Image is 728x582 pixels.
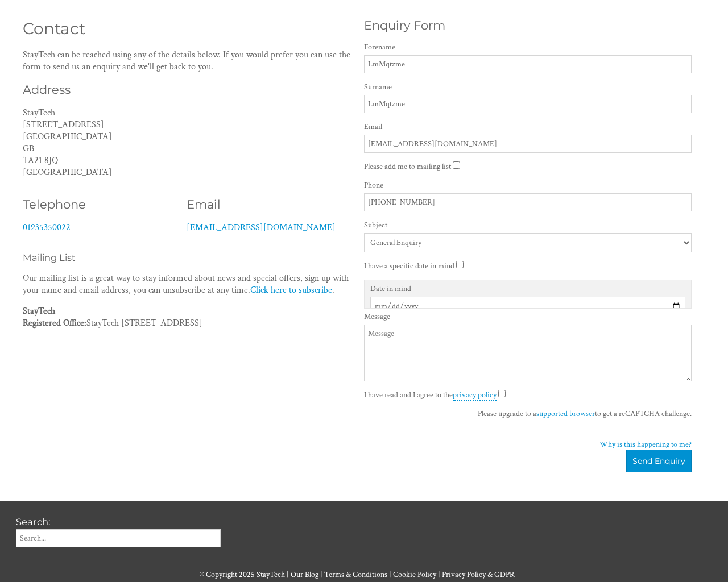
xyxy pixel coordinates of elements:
button: Send Enquiry [626,450,692,472]
strong: StayTech [23,305,55,317]
a: Cookie Policy [393,569,436,580]
label: Email [364,122,692,132]
label: Please add me to mailing list [364,161,451,172]
strong: Registered Office: [23,317,86,329]
a: Privacy Policy & GDPR [442,569,515,580]
input: Search... [16,529,221,547]
a: © Copyright 2025 StayTech [200,569,285,580]
h2: Enquiry Form [364,18,692,32]
span: | [287,569,289,580]
h3: Mailing List [23,252,350,263]
span: | [320,569,322,580]
label: Forename [364,42,692,52]
h2: Email [187,197,337,211]
input: e.g. 10/05/2026 [370,297,685,316]
input: Forename [364,55,692,73]
a: supported browser [536,409,595,419]
h1: Contact [23,19,350,38]
h2: Address [23,82,350,97]
label: Phone [364,180,692,190]
label: Date in mind [370,284,685,294]
a: 01935350022 [23,222,71,234]
a: Terms & Conditions [324,569,387,580]
p: StayTech [STREET_ADDRESS] [23,305,350,329]
a: [EMAIL_ADDRESS][DOMAIN_NAME] [187,222,336,234]
input: Phone Number [364,193,692,211]
span: | [438,569,440,580]
label: Surname [364,82,692,92]
a: Why is this happening to me? [599,439,692,450]
label: Message [364,311,692,322]
span: | [389,569,391,580]
label: Subject [364,220,692,230]
p: StayTech [STREET_ADDRESS] [GEOGRAPHIC_DATA] GB TA21 8JQ [GEOGRAPHIC_DATA] [23,107,350,178]
a: Click here to subscribe [250,284,332,296]
h3: Search: [16,516,221,527]
input: Surname [364,95,692,113]
label: I have read and I agree to the [364,390,497,400]
label: I have a specific date in mind [364,261,454,271]
p: StayTech can be reached using any of the details below. If you would prefer you can use the form ... [23,49,350,73]
p: Our mailing list is a great way to stay informed about news and special offers, sign up with your... [23,272,350,296]
div: Please upgrade to a to get a reCAPTCHA challenge. [364,409,692,419]
a: Our Blog [291,569,318,580]
a: privacy policy [453,390,497,401]
h2: Telephone [23,197,173,211]
input: Email Address [364,135,692,153]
